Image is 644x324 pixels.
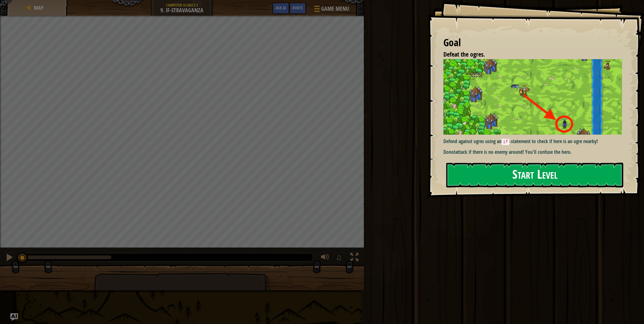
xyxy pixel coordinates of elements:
img: Ifs [443,59,627,135]
button: Adjust volume [319,252,331,265]
span: Game Menu [321,5,349,13]
button: Ask AI [272,3,289,14]
li: Defeat the ogres. [436,50,620,59]
button: ♫ [335,252,345,265]
button: Game Menu [309,3,353,17]
button: ⌘ + P: Pause [3,252,16,265]
strong: not [449,148,455,155]
span: Map [34,4,43,11]
span: Ask AI [275,5,286,11]
span: Hints [292,5,303,11]
code: if [502,139,509,145]
div: Goal [443,36,622,50]
p: Defend against ogres using an -statement to check if here is an ogre nearby! [443,138,627,145]
button: Toggle fullscreen [348,252,361,265]
a: Map [32,4,43,11]
span: Defeat the ogres. [443,50,485,59]
p: Do attack if there is no enemy around! You'll confuse the hero. [443,148,627,156]
span: ♫ [336,253,342,262]
button: Ask AI [10,313,18,321]
button: Start Level [446,163,623,187]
